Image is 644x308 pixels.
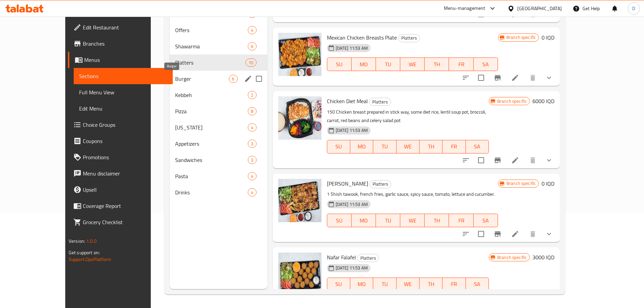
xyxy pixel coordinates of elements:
span: 4 [248,27,256,33]
button: SU [327,57,352,71]
p: 150 Chicken breast prepared in stick way, some diet rice, lentil soup pot, broccoli, carrot, red ... [327,108,489,125]
a: Menu disclaimer [68,165,173,182]
a: Coverage Report [68,198,173,214]
div: Platters [369,180,391,188]
div: Menu-management [444,4,485,13]
span: Choice Groups [83,121,167,129]
span: Platters [358,254,379,262]
button: show more [541,226,557,242]
button: SA [474,57,498,71]
div: Drinks4 [170,184,267,200]
button: FR [443,140,466,153]
div: Kebbeh2 [170,87,267,103]
span: [DATE] 11:53 AM [333,127,371,134]
span: SU [330,142,348,151]
span: WE [399,279,417,289]
button: sort-choices [458,226,474,242]
span: D [632,5,635,12]
button: FR [449,57,473,71]
span: Select to update [474,71,488,85]
div: Shawarma6 [170,38,267,54]
button: TH [420,278,443,291]
div: items [248,91,256,99]
span: 4 [248,189,256,196]
button: SU [327,140,350,153]
span: 8 [248,108,256,115]
button: Branch-specific-item [490,226,506,242]
button: sort-choices [458,70,474,86]
div: items [248,123,256,132]
span: FR [452,216,471,226]
div: Sandwiches3 [170,152,267,168]
span: Menus [84,56,167,64]
button: TH [425,214,449,227]
button: show more [541,152,557,168]
div: items [245,58,256,67]
a: Edit menu item [511,230,519,238]
div: items [248,26,256,34]
div: items [248,140,256,148]
a: Full Menu View [74,84,173,100]
span: TU [379,60,398,69]
span: Full Menu View [79,88,167,96]
a: Upsell [68,182,173,198]
div: items [248,42,256,50]
button: show more [541,70,557,86]
h6: 3000 IQD [532,253,554,262]
span: TU [376,279,393,289]
span: Platters [175,58,245,67]
span: Mexican Chicken Breasts Plate [327,32,397,43]
a: Promotions [68,149,173,165]
nav: Menu sections [170,3,267,203]
span: Pasta [175,172,248,180]
span: Menu disclaimer [83,169,167,177]
span: Version: [69,237,85,245]
button: edit [243,74,253,84]
div: Appetizers3 [170,136,267,152]
button: WE [400,57,425,71]
span: FR [445,279,463,289]
span: [US_STATE] [175,123,248,132]
span: WE [403,216,422,226]
span: 6 [229,76,237,82]
span: [DATE] 11:53 AM [333,45,371,51]
span: Grocery Checklist [83,218,167,226]
div: items [248,188,256,196]
button: TU [373,140,396,153]
span: TH [422,279,440,289]
span: TH [427,216,446,226]
span: Platters [399,34,420,42]
span: MO [353,279,371,289]
a: Edit menu item [511,74,519,82]
button: FR [449,214,473,227]
div: Platters10 [170,54,267,71]
a: Coupons [68,133,173,149]
div: Drinks [175,188,248,196]
span: SA [476,216,495,226]
a: Edit menu item [511,156,519,164]
span: 3 [248,141,256,147]
span: FR [445,142,463,151]
button: WE [400,214,425,227]
span: 3 [248,157,256,163]
div: items [248,172,256,180]
div: Platters [369,98,391,106]
span: 4 [248,124,256,131]
div: Pasta4 [170,168,267,184]
span: Branch specific [504,34,539,41]
button: sort-choices [458,152,474,168]
button: SU [327,278,350,291]
a: Grocery Checklist [68,214,173,230]
div: Platters [357,254,379,262]
svg: Show Choices [545,74,553,82]
img: Nafar Falafel [278,253,321,296]
img: Chicken Diet Meal [278,96,321,140]
span: Nafar Falafel [327,252,356,262]
span: MO [354,216,373,226]
span: Burger [175,75,229,83]
span: SA [469,142,486,151]
span: Kebbeh [175,91,248,99]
